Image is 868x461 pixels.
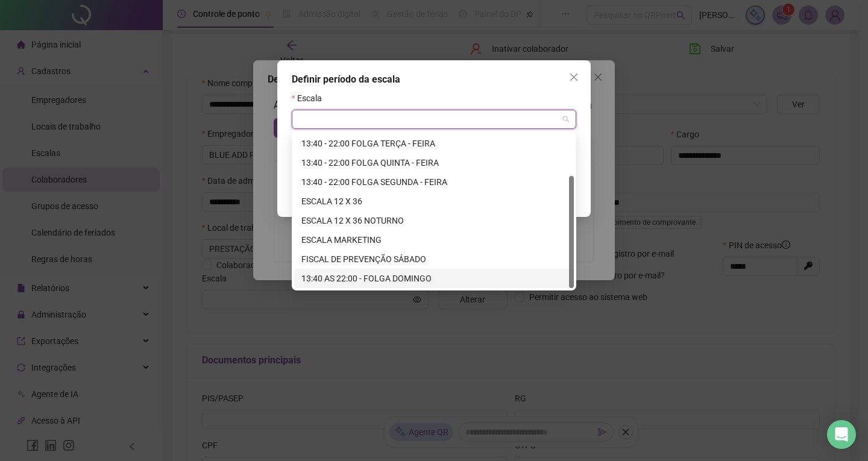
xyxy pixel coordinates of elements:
div: FISCAL DE PREVENÇÃO SÁBADO [301,252,567,266]
div: ESCALA 12 X 36 NOTURNO [301,214,567,227]
div: FISCAL DE PREVENÇÃO SÁBADO [294,249,574,269]
div: 13:40 - 22:00 FOLGA SEGUNDA - FEIRA [294,172,574,192]
div: ESCALA MARKETING [294,230,574,249]
div: 13:40 - 22:00 FOLGA SEGUNDA - FEIRA [301,175,567,189]
div: ESCALA 12 X 36 [301,195,567,208]
div: ESCALA MARKETING [301,233,567,246]
div: 13:40 AS 22:00 - FOLGA DOMINGO [294,269,574,288]
div: 13:40 - 22:00 FOLGA QUINTA - FEIRA [301,156,567,169]
div: ESCALA 12 X 36 NOTURNO [294,211,574,230]
div: ESCALA 12 X 36 [294,192,574,211]
label: Escala [292,92,330,105]
div: 13:40 - 22:00 FOLGA QUINTA - FEIRA [294,153,574,172]
div: 13:40 - 22:00 FOLGA TERÇA - FEIRA [294,134,574,153]
div: Open Intercom Messenger [827,420,856,449]
div: 13:40 AS 22:00 - FOLGA DOMINGO [301,272,567,285]
button: Close [564,67,583,87]
div: Definir período da escala [292,72,576,87]
span: close [569,72,579,82]
div: 13:40 - 22:00 FOLGA TERÇA - FEIRA [301,137,567,150]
